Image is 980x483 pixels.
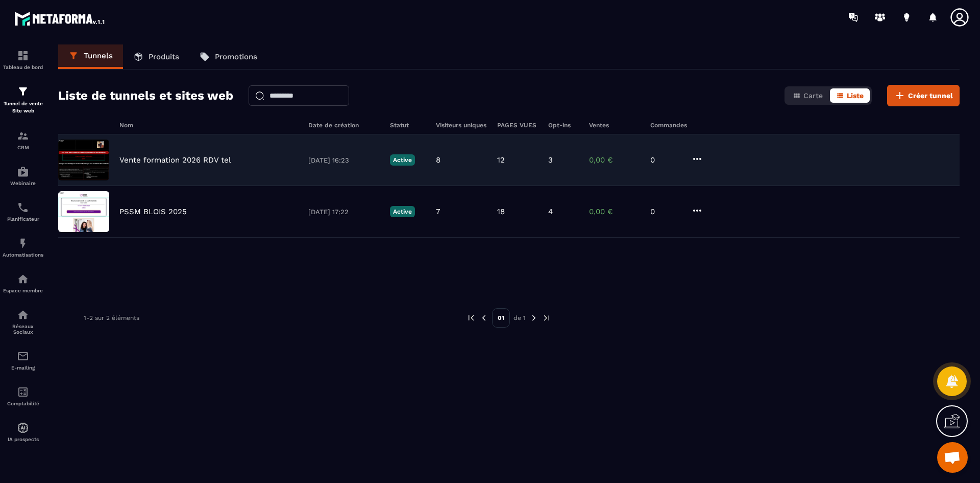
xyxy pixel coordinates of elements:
p: 18 [497,207,505,216]
h6: Ventes [589,122,640,129]
img: email [17,350,29,362]
p: Tunnel de vente Site web [3,100,43,114]
img: prev [467,313,476,323]
img: formation [17,130,29,142]
img: prev [479,313,488,323]
a: social-networksocial-networkRéseaux Sociaux [3,301,43,342]
img: automations [17,422,29,434]
button: Carte [787,88,829,103]
img: logo [14,9,106,28]
button: Liste [830,88,870,103]
h6: Commandes [650,122,687,129]
a: Produits [123,44,189,69]
img: formation [17,85,29,98]
p: 12 [497,155,505,165]
p: [DATE] 17:22 [308,208,380,216]
h6: Nom [119,122,298,129]
a: accountantaccountantComptabilité [3,378,43,414]
a: formationformationTunnel de vente Site web [3,78,43,122]
p: 7 [436,207,440,216]
button: Créer tunnel [887,85,960,106]
a: formationformationTableau de bord [3,42,43,78]
p: CRM [3,145,43,150]
h6: Visiteurs uniques [436,122,487,129]
p: PSSM BLOIS 2025 [119,207,187,216]
p: E-mailing [3,365,43,371]
p: 8 [436,155,440,165]
p: Planificateur [3,216,43,222]
img: scheduler [17,201,29,214]
p: de 1 [513,314,526,322]
a: formationformationCRM [3,122,43,158]
p: 3 [548,155,553,165]
p: 0 [650,207,681,216]
a: Tunnels [58,44,123,69]
h6: Opt-ins [548,122,579,129]
a: automationsautomationsWebinaire [3,158,43,194]
h6: Statut [390,122,426,129]
p: Comptabilité [3,401,43,406]
p: Espace membre [3,288,43,293]
p: Webinaire [3,180,43,186]
img: formation [17,50,29,62]
a: Promotions [189,44,267,69]
p: [DATE] 16:23 [308,156,380,164]
p: Tunnels [84,51,113,60]
img: automations [17,166,29,178]
p: 0,00 € [589,155,640,165]
img: image [58,140,109,180]
a: automationsautomationsAutomatisations [3,229,43,265]
a: emailemailE-mailing [3,342,43,378]
p: IA prospects [3,436,43,442]
img: automations [17,273,29,285]
p: 4 [548,207,553,216]
h2: Liste de tunnels et sites web [58,85,233,106]
p: Automatisations [3,252,43,258]
p: 0,00 € [589,207,640,216]
p: 1-2 sur 2 éléments [84,314,139,321]
a: schedulerschedulerPlanificateur [3,194,43,229]
p: Active [390,206,415,217]
h6: PAGES VUES [497,122,538,129]
p: Vente formation 2026 RDV tel [119,155,231,165]
span: Carte [803,91,823,100]
p: Produits [149,52,179,61]
span: Liste [847,91,864,100]
p: 0 [650,155,681,165]
p: Réseaux Sociaux [3,324,43,335]
p: Tableau de bord [3,64,43,70]
img: automations [17,237,29,249]
a: automationsautomationsEspace membre [3,265,43,301]
img: accountant [17,386,29,398]
img: social-network [17,309,29,321]
img: image [58,191,109,232]
p: Active [390,154,415,166]
a: Ouvrir le chat [937,442,968,473]
span: Créer tunnel [908,90,953,101]
img: next [529,313,538,323]
h6: Date de création [308,122,380,129]
p: 01 [492,308,510,328]
img: next [542,313,551,323]
p: Promotions [215,52,257,61]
